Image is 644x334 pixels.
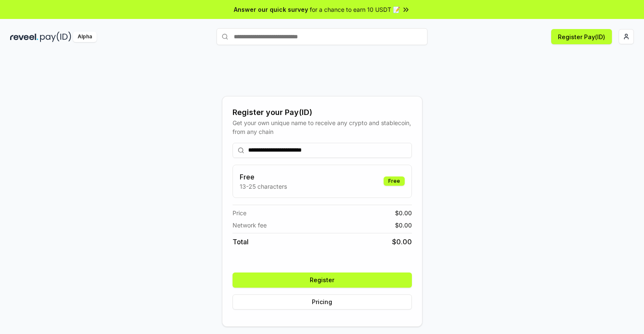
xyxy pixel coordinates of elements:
[384,176,405,186] div: Free
[240,182,287,191] p: 13-25 characters
[395,221,412,230] span: $ 0.00
[551,29,612,44] button: Register Pay(ID)
[395,208,412,217] span: $ 0.00
[10,32,38,42] img: reveel_dark
[233,118,412,136] div: Get your own unique name to receive any crypto and stablecoin, from any chain
[233,273,412,288] button: Register
[233,208,246,217] span: Price
[310,5,400,14] span: for a chance to earn 10 USDT 📝
[40,32,71,42] img: pay_id
[392,237,412,247] span: $ 0.00
[233,221,267,230] span: Network fee
[233,237,249,247] span: Total
[73,32,97,42] div: Alpha
[234,5,308,14] span: Answer our quick survey
[240,172,287,182] h3: Free
[233,294,412,310] button: Pricing
[233,107,412,118] div: Register your Pay(ID)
